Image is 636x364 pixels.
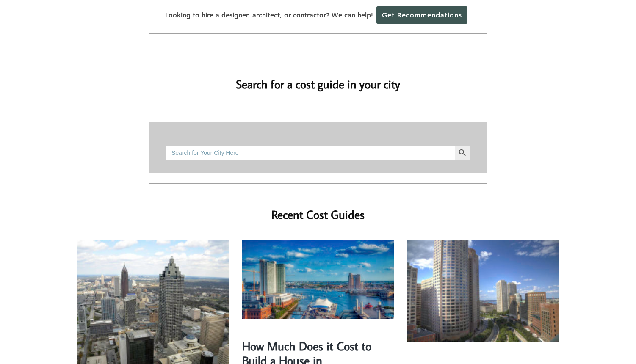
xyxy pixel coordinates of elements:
[376,6,467,24] a: Get Recommendations
[458,148,467,157] svg: Search
[473,303,626,354] iframe: Drift Widget Chat Controller
[149,194,487,223] h2: Recent Cost Guides
[77,63,559,93] h2: Search for a cost guide in your city
[166,145,455,160] input: Search for Your City Here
